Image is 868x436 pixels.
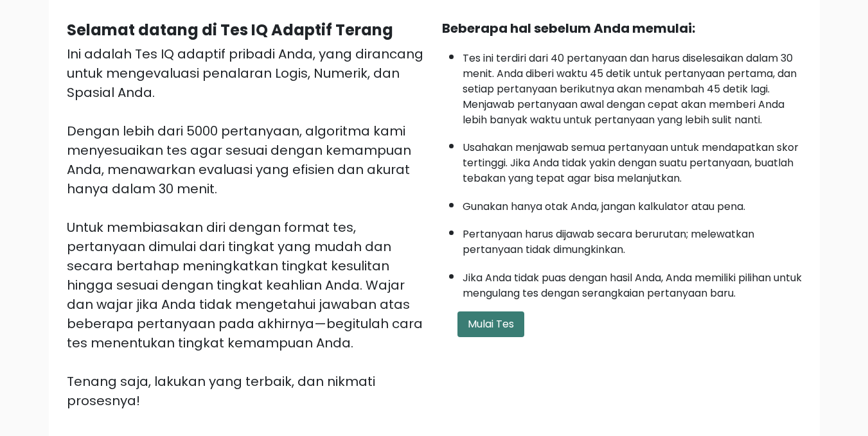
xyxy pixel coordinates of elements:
[442,19,695,37] font: Beberapa hal sebelum Anda memulai:
[463,227,754,257] font: Pertanyaan harus dijawab secara berurutan; melewatkan pertanyaan tidak dimungkinkan.
[457,311,524,337] button: Mulai Tes
[463,199,745,214] font: Gunakan hanya otak Anda, jangan kalkulator atau pena.
[67,122,411,198] font: Dengan lebih dari 5000 pertanyaan, algoritma kami menyesuaikan tes agar sesuai dengan kemampuan A...
[67,372,375,410] font: Tenang saja, lakukan yang terbaik, dan nikmati prosesnya!
[463,51,797,127] font: Tes ini terdiri dari 40 pertanyaan dan harus diselesaikan dalam 30 menit. Anda diberi waktu 45 de...
[463,270,802,301] font: Jika Anda tidak puas dengan hasil Anda, Anda memiliki pilihan untuk mengulang tes dengan serangka...
[468,317,514,331] font: Mulai Tes
[463,140,799,186] font: Usahakan menjawab semua pertanyaan untuk mendapatkan skor tertinggi. Jika Anda tidak yakin dengan...
[67,218,423,352] font: Untuk membiasakan diri dengan format tes, pertanyaan dimulai dari tingkat yang mudah dan secara b...
[67,19,393,40] font: Selamat datang di Tes IQ Adaptif Terang
[67,45,423,101] font: Ini adalah Tes IQ adaptif pribadi Anda, yang dirancang untuk mengevaluasi penalaran Logis, Numeri...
